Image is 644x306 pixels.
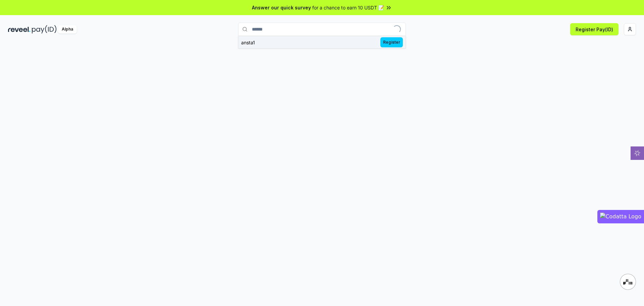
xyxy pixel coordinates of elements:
span: Register [380,37,403,47]
span: Answer our quick survey [252,4,311,11]
img: reveel_dark [8,25,31,34]
div: ansta1 [241,39,255,46]
button: ansta1Register [238,36,406,48]
span: for a chance to earn 10 USDT 📝 [312,4,384,11]
img: svg+xml,%3Csvg%20xmlns%3D%22http%3A%2F%2Fwww.w3.org%2F2000%2Fsvg%22%20width%3D%2228%22%20height%3... [623,279,633,285]
button: Register Pay(ID) [570,23,619,35]
div: Alpha [58,25,77,34]
img: pay_id [32,25,57,34]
